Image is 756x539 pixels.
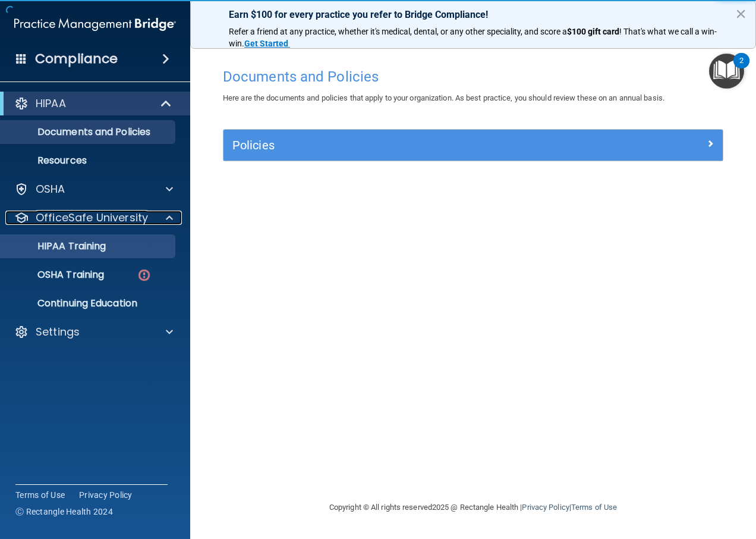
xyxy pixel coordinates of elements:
[8,155,170,167] p: Resources
[223,93,664,102] span: Here are the documents and policies that apply to your organization. As best practice, you should...
[232,139,589,152] h5: Policies
[14,12,176,36] img: PMB logo
[8,297,170,309] p: Continuing Education
[36,182,65,196] p: OSHA
[36,325,80,339] p: Settings
[8,240,106,252] p: HIPAA Training
[14,325,173,339] a: Settings
[229,9,717,20] p: Earn $100 for every practice you refer to Bridge Compliance!
[229,27,717,48] span: ! That's what we call a win-win.
[15,506,113,518] span: Ⓒ Rectangle Health 2024
[14,96,172,111] a: HIPAA
[8,269,104,281] p: OSHA Training
[232,136,714,155] a: Policies
[571,503,617,512] a: Terms of Use
[8,126,170,138] p: Documents and Policies
[14,182,173,196] a: OSHA
[739,61,744,76] div: 2
[550,455,742,502] iframe: Drift Widget Chat Controller
[244,39,290,48] a: Get Started
[567,27,619,36] strong: $100 gift card
[137,268,152,283] img: danger-circle.6113f641.png
[223,69,723,84] h4: Documents and Policies
[14,211,173,225] a: OfficeSafe University
[36,211,148,225] p: OfficeSafe University
[15,489,65,501] a: Terms of Use
[735,4,746,23] button: Close
[256,488,690,527] div: Copyright © All rights reserved 2025 @ Rectangle Health | |
[522,503,569,512] a: Privacy Policy
[229,27,567,36] span: Refer a friend at any practice, whether it's medical, dental, or any other speciality, and score a
[244,39,288,48] strong: Get Started
[35,51,118,67] h4: Compliance
[709,54,744,89] button: Open Resource Center, 2 new notifications
[36,96,66,111] p: HIPAA
[79,489,133,501] a: Privacy Policy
